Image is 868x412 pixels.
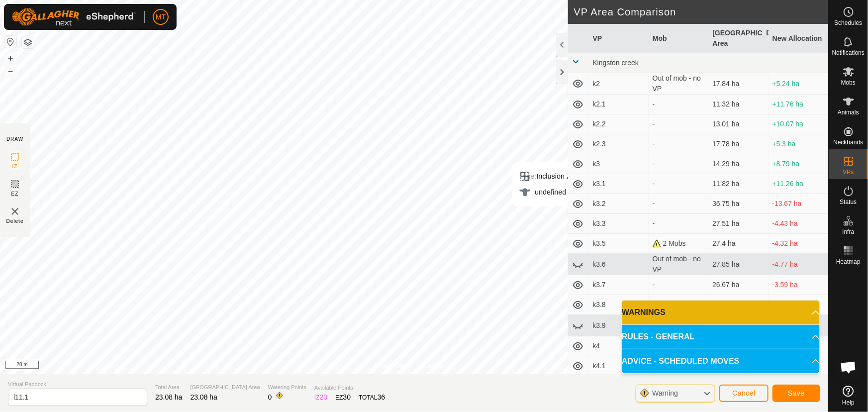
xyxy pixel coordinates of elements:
button: Save [772,385,820,402]
span: Animals [838,109,859,115]
span: Cancel [732,389,756,397]
span: Neckbands [833,139,863,145]
div: - [653,218,704,229]
td: k3.9 [589,315,649,336]
p-accordion-header: RULES - GENERAL [622,325,820,349]
td: 17.84 ha [708,73,768,95]
span: 23.08 ha [191,393,218,401]
button: – [4,65,16,77]
div: Out of mob - no VP [653,254,704,275]
span: Warning [652,389,678,397]
td: k2.2 [589,114,649,134]
span: ADVICE - SCHEDULED MOVES [622,355,739,367]
div: - [653,280,704,290]
td: k3.1 [589,174,649,194]
td: 14.29 ha [708,154,768,174]
td: 37.12 ha [708,295,768,315]
div: DRAW [6,135,23,143]
span: Status [840,199,857,205]
span: Help [842,400,855,406]
span: [GEOGRAPHIC_DATA] Area [191,383,260,392]
span: VPs [843,169,854,175]
div: - [653,199,704,209]
td: 27.4 ha [708,234,768,254]
td: k3.6 [589,254,649,275]
div: - [653,139,704,149]
td: -4.32 ha [769,234,828,254]
span: Virtual Paddock [8,380,147,389]
span: Available Points [314,384,385,392]
td: k2.3 [589,134,649,154]
td: k3 [589,154,649,174]
td: -3.59 ha [769,275,828,295]
p-accordion-header: ADVICE - SCHEDULED MOVES [622,349,820,373]
h2: VP Area Comparison [574,6,829,18]
span: Delete [6,217,24,225]
td: -13.67 ha [769,194,828,214]
span: IZ [12,163,18,170]
td: k3.2 [589,194,649,214]
th: New Allocation [769,24,828,53]
span: Heatmap [836,259,861,265]
th: VP [589,24,649,53]
td: k3.7 [589,275,649,295]
a: Privacy Policy [375,361,412,370]
span: WARNINGS [622,307,666,318]
td: +11.26 ha [769,174,828,194]
td: k2.1 [589,95,649,114]
div: - [653,159,704,169]
button: + [4,52,16,64]
span: 20 [320,393,328,401]
td: k4 [589,336,649,356]
td: k3.8 [589,295,649,315]
div: - [653,99,704,109]
span: 0 [268,393,272,401]
td: 13.01 ha [708,114,768,134]
span: Infra [842,229,854,235]
div: Out of mob - no VP [653,73,704,94]
div: - [653,119,704,129]
div: - [653,179,704,189]
td: +5.3 ha [769,134,828,154]
td: k3.3 [589,214,649,234]
span: Total Area [155,383,183,392]
td: 27.51 ha [708,214,768,234]
td: 17.78 ha [708,134,768,154]
span: RULES - GENERAL [622,331,695,343]
a: Contact Us [424,361,453,370]
div: IZ [314,392,327,403]
a: Help [829,382,868,410]
th: Mob [649,24,708,53]
button: Map Layers [22,36,34,48]
td: 36.75 ha [708,194,768,214]
td: +8.79 ha [769,154,828,174]
span: 36 [378,393,386,401]
td: +10.07 ha [769,114,828,134]
td: +11.76 ha [769,95,828,114]
td: 11.82 ha [708,174,768,194]
img: VP [9,206,21,217]
div: Inclusion Zone [519,170,589,182]
span: Save [788,389,805,397]
span: Watering Points [268,383,306,392]
div: 2 Mobs [653,238,704,249]
span: Mobs [841,80,856,86]
td: 26.67 ha [708,275,768,295]
div: EZ [335,392,351,403]
td: -4.43 ha [769,214,828,234]
button: Cancel [719,385,769,402]
td: 11.32 ha [708,95,768,114]
td: k3.5 [589,234,649,254]
img: Gallagher Logo [12,8,136,26]
div: - [653,300,704,310]
th: [GEOGRAPHIC_DATA] Area [708,24,768,53]
span: Notifications [832,50,865,56]
td: k2 [589,73,649,95]
td: 27.85 ha [708,254,768,275]
div: TOTAL [359,392,385,403]
td: k4.1 [589,356,649,376]
span: 30 [343,393,351,401]
p-accordion-header: WARNINGS [622,301,820,324]
td: -4.77 ha [769,254,828,275]
a: Open chat [834,352,864,382]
